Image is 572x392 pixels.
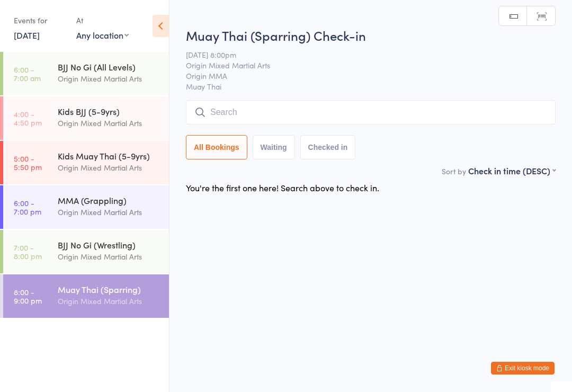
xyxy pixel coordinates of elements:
a: 6:00 -7:00 amBJJ No Gi (All Levels)Origin Mixed Martial Arts [3,52,169,95]
time: 5:00 - 5:50 pm [14,154,42,171]
div: BJJ No Gi (Wrestling) [58,239,160,251]
div: At [76,12,129,29]
a: [DATE] [14,29,40,41]
input: Search [186,100,556,124]
div: Origin Mixed Martial Arts [58,295,160,307]
a: 4:00 -4:50 pmKids BJJ (5-9yrs)Origin Mixed Martial Arts [3,96,169,140]
time: 6:00 - 7:00 am [14,65,41,82]
button: Checked in [300,135,356,159]
div: Origin Mixed Martial Arts [58,73,160,85]
label: Sort by [442,166,466,176]
div: Kids BJJ (5-9yrs) [58,105,160,117]
div: Check in time (DESC) [468,165,556,176]
h2: Muay Thai (Sparring) Check-in [186,26,556,44]
time: 6:00 - 7:00 pm [14,199,41,216]
div: You're the first one here! Search above to check in. [186,182,379,193]
span: Origin MMA [186,70,539,81]
div: Origin Mixed Martial Arts [58,251,160,263]
button: Waiting [253,135,295,159]
div: Kids Muay Thai (5-9yrs) [58,150,160,162]
a: 7:00 -8:00 pmBJJ No Gi (Wrestling)Origin Mixed Martial Arts [3,230,169,273]
span: Muay Thai [186,81,556,92]
div: MMA (Grappling) [58,194,160,206]
div: Events for [14,12,66,29]
button: All Bookings [186,135,247,159]
a: 6:00 -7:00 pmMMA (Grappling)Origin Mixed Martial Arts [3,185,169,229]
span: Origin Mixed Martial Arts [186,60,539,70]
div: BJJ No Gi (All Levels) [58,61,160,73]
div: Origin Mixed Martial Arts [58,117,160,129]
div: Muay Thai (Sparring) [58,283,160,295]
div: Origin Mixed Martial Arts [58,206,160,218]
button: Exit kiosk mode [491,362,555,375]
div: Any location [76,29,129,41]
time: 8:00 - 9:00 pm [14,288,42,305]
a: 5:00 -5:50 pmKids Muay Thai (5-9yrs)Origin Mixed Martial Arts [3,141,169,184]
span: [DATE] 8:00pm [186,49,539,60]
time: 4:00 - 4:50 pm [14,110,42,127]
time: 7:00 - 8:00 pm [14,243,42,260]
a: 8:00 -9:00 pmMuay Thai (Sparring)Origin Mixed Martial Arts [3,274,169,318]
div: Origin Mixed Martial Arts [58,162,160,174]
